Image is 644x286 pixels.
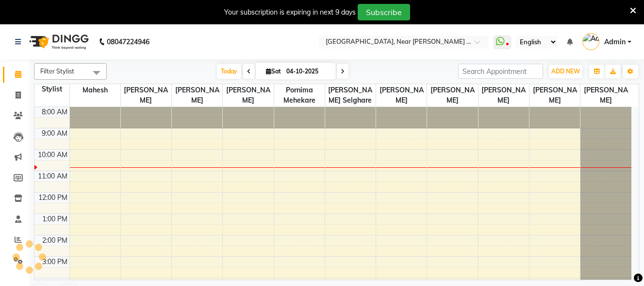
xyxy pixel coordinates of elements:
[40,67,74,75] span: Filter Stylist
[582,33,599,50] img: Admin
[604,37,626,47] span: Admin
[40,107,69,117] div: 8:00 AM
[283,64,332,79] input: 2025-10-04
[36,171,69,181] div: 11:00 AM
[40,257,69,267] div: 3:00 PM
[172,84,222,107] span: [PERSON_NAME]
[25,28,91,55] img: logo
[36,193,69,203] div: 12:00 PM
[427,84,478,107] span: [PERSON_NAME]
[458,64,543,79] input: Search Appointment
[34,84,69,94] div: Stylist
[217,64,241,79] span: Today
[358,4,410,20] button: Subscribe
[274,84,325,107] span: Pornima Mehekare
[121,84,171,107] span: [PERSON_NAME]
[551,68,580,75] span: ADD NEW
[223,84,273,107] span: [PERSON_NAME]
[549,65,582,78] button: ADD NEW
[36,150,69,160] div: 10:00 AM
[479,84,529,107] span: [PERSON_NAME]
[40,235,69,246] div: 2:00 PM
[40,214,69,224] div: 1:00 PM
[264,68,283,75] span: Sat
[107,28,149,55] b: 08047224946
[70,84,120,96] span: Mahesh
[580,84,631,107] span: [PERSON_NAME]
[376,84,427,107] span: [PERSON_NAME]
[529,84,580,107] span: [PERSON_NAME]
[325,84,376,107] span: [PERSON_NAME] Selghare
[40,128,69,139] div: 9:00 AM
[224,7,356,18] div: Your subscription is expiring in next 9 days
